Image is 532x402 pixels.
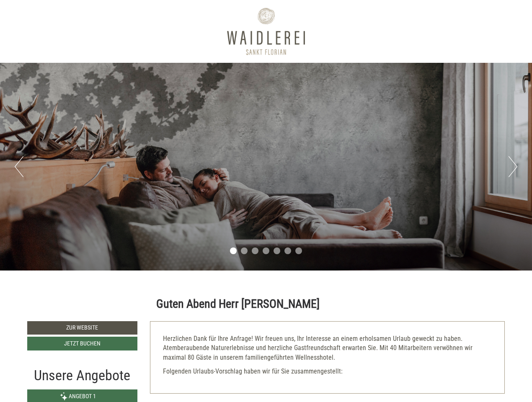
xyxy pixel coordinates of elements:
[163,367,492,376] p: Folgenden Urlaubs-Vorschlag haben wir für Sie zusammengestellt:
[15,156,23,177] button: Previous
[27,365,137,386] div: Unsere Angebote
[69,393,96,399] span: Angebot 1
[156,298,320,311] h1: Guten Abend Herr [PERSON_NAME]
[163,334,492,363] p: Herzlichen Dank für Ihre Anfrage! Wir freuen uns, Ihr Interesse an einem erholsamen Urlaub geweck...
[27,337,137,350] a: Jetzt buchen
[509,156,517,177] button: Next
[27,321,137,335] a: Zur Website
